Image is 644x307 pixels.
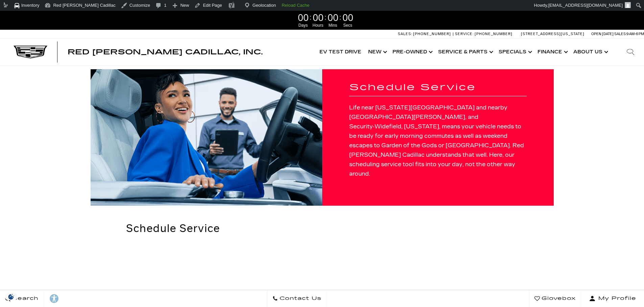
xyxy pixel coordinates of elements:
[365,39,389,66] a: New
[540,294,576,303] span: Glovebox
[325,12,327,22] span: :
[3,293,19,300] section: Click to Open Cookie Consent Modal
[455,32,474,36] span: Service:
[297,22,310,28] span: Days
[435,39,495,66] a: Service & Parts
[398,32,412,36] span: Sales:
[529,290,581,307] a: Glovebox
[633,14,641,22] a: Close
[316,39,365,66] a: EV Test Drive
[614,32,626,36] span: Sales:
[591,32,614,36] span: Open [DATE]
[10,294,39,303] span: Search
[126,223,527,234] h2: Schedule Service
[398,32,453,36] a: Sales: [PHONE_NUMBER]
[310,12,312,22] span: :
[521,32,585,36] a: [STREET_ADDRESS][US_STATE]
[14,46,47,58] img: Cadillac Dark Logo with Cadillac White Text
[581,290,644,307] button: Open user profile menu
[68,48,263,56] span: Red [PERSON_NAME] Cadillac, Inc.
[349,103,527,179] p: Life near [US_STATE][GEOGRAPHIC_DATA] and nearby [GEOGRAPHIC_DATA][PERSON_NAME], and Security‑Wid...
[267,290,327,307] a: Contact Us
[349,83,527,93] h1: Schedule Service
[68,49,263,55] a: Red [PERSON_NAME] Cadillac, Inc.
[339,12,341,22] span: :
[278,294,321,303] span: Contact Us
[626,32,644,36] span: 9 AM-6 PM
[91,69,322,206] img: Schedule Service
[596,294,636,303] span: My Profile
[312,12,325,22] span: 00
[548,3,623,8] span: [EMAIL_ADDRESS][DOMAIN_NAME]
[341,22,354,28] span: Secs
[3,293,19,300] img: Opt-Out Icon
[534,39,570,66] a: Finance
[570,39,610,66] a: About Us
[341,12,354,22] span: 00
[312,22,325,28] span: Hours
[475,32,512,36] span: [PHONE_NUMBER]
[282,3,309,8] strong: Reload Cache
[413,32,451,36] span: [PHONE_NUMBER]
[389,39,435,66] a: Pre-Owned
[297,12,310,22] span: 00
[453,32,514,36] a: Service: [PHONE_NUMBER]
[495,39,534,66] a: Specials
[327,22,339,28] span: Mins
[327,12,339,22] span: 00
